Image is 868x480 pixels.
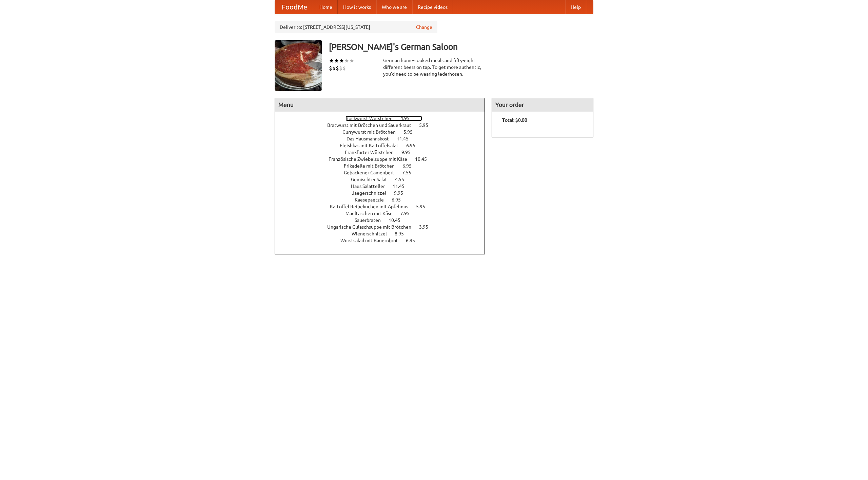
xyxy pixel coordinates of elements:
[401,150,417,155] span: 9.95
[349,57,354,64] li: ★
[329,156,414,162] span: Französische Zwiebelsuppe mit Käse
[327,224,418,230] span: Ungarische Gulaschsuppe mit Brötchen
[416,204,432,209] span: 5.95
[355,197,391,203] span: Kaesepaetzle
[400,116,416,121] span: 4.95
[342,129,425,135] a: Currywurst mit Brötchen 5.95
[339,64,342,72] li: $
[327,122,441,128] a: Bratwurst mit Brötchen und Sauerkraut 5.95
[355,197,413,203] a: Kaesepaetzle 6.95
[403,129,419,135] span: 5.95
[355,217,413,223] a: Sauerbraten 10.45
[342,129,402,135] span: Currywurst mit Brötchen
[415,156,434,162] span: 10.45
[275,40,322,91] img: angular.jpg
[329,57,334,64] li: ★
[347,136,421,141] a: Das Hausmannskost 11.45
[400,211,416,216] span: 7.95
[340,238,405,243] span: Wurstsalad mit Bauernbrot
[351,177,394,182] span: Gemischter Salat
[275,0,314,14] a: FoodMe
[344,57,349,64] li: ★
[502,117,527,123] b: Total: $0.00
[344,163,401,169] span: Frikadelle mit Brötchen
[329,40,593,54] h3: [PERSON_NAME]'s German Saloon
[383,57,485,77] div: German home-cooked meals and fifty-eight different beers on tap. To get more authentic, you'd nee...
[334,57,339,64] li: ★
[346,211,399,216] span: Maultaschen mit Käse
[352,231,416,236] a: Wienerschnitzel 8.95
[419,122,435,128] span: 5.95
[338,0,376,14] a: How it works
[347,136,396,141] span: Das Hausmannskost
[346,116,399,121] span: Bockwurst Würstchen
[412,0,453,14] a: Recipe videos
[336,64,339,72] li: $
[376,0,412,14] a: Who we are
[406,238,422,243] span: 6.95
[351,184,392,189] span: Haus Salatteller
[340,143,405,148] span: Fleishkas mit Kartoffelsalat
[565,0,586,14] a: Help
[397,136,415,141] span: 11.45
[395,177,411,182] span: 4.55
[344,170,424,175] a: Gebackener Camenbert 7.55
[340,143,428,148] a: Fleishkas mit Kartoffelsalat 6.95
[275,98,485,112] h4: Menu
[340,238,428,243] a: Wurstsalad mit Bauernbrot 6.95
[351,184,417,189] a: Haus Salatteller 11.45
[342,64,346,72] li: $
[327,122,418,128] span: Bratwurst mit Brötchen und Sauerkraut
[344,170,401,175] span: Gebackener Camenbert
[327,224,441,230] a: Ungarische Gulaschsuppe mit Brötchen 3.95
[406,143,422,148] span: 6.95
[345,150,423,155] a: Frankfurter Würstchen 9.95
[339,57,344,64] li: ★
[330,204,438,209] a: Kartoffel Reibekuchen mit Apfelmus 5.95
[492,98,593,112] h4: Your order
[329,156,439,162] a: Französische Zwiebelsuppe mit Käse 10.45
[402,170,418,175] span: 7.55
[392,197,408,203] span: 6.95
[352,231,394,236] span: Wienerschnitzel
[393,184,411,189] span: 11.45
[346,116,422,121] a: Bockwurst Würstchen 4.95
[394,190,410,196] span: 9.95
[419,224,435,230] span: 3.95
[344,163,424,169] a: Frikadelle mit Brötchen 6.95
[332,64,336,72] li: $
[351,177,417,182] a: Gemischter Salat 4.55
[346,211,422,216] a: Maultaschen mit Käse 7.95
[345,150,400,155] span: Frankfurter Würstchen
[352,190,393,196] span: Jaegerschnitzel
[352,190,416,196] a: Jaegerschnitzel 9.95
[416,24,432,31] a: Change
[355,217,388,223] span: Sauerbraten
[329,64,332,72] li: $
[402,163,418,169] span: 6.95
[314,0,338,14] a: Home
[395,231,411,236] span: 8.95
[330,204,415,209] span: Kartoffel Reibekuchen mit Apfelmus
[275,21,437,33] div: Deliver to: [STREET_ADDRESS][US_STATE]
[389,217,407,223] span: 10.45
